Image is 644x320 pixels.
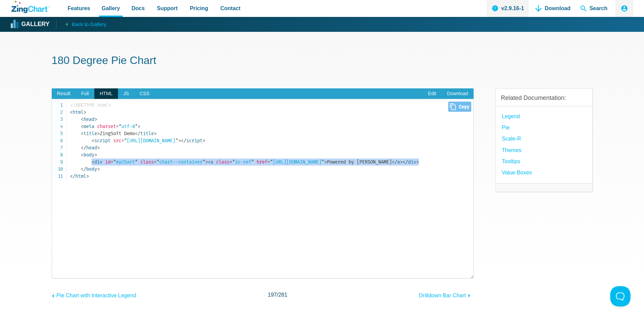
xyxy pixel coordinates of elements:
a: Pie [502,123,510,132]
h3: Related Documentation: [501,94,587,102]
a: Back to Gallery [56,19,106,29]
span: div [403,159,416,165]
span: a [392,159,400,165]
span: [URL][DOMAIN_NAME] [121,138,178,144]
strong: Gallery [21,21,49,27]
span: = [267,159,270,165]
span: " [202,159,205,165]
a: Gallery [11,19,49,29]
span: = [111,159,113,165]
span: > [202,138,205,144]
span: < [92,138,94,144]
span: 281 [278,292,287,298]
span: " [135,159,138,165]
span: class [216,159,230,165]
span: > [324,159,327,165]
span: title [81,131,97,136]
span: > [86,173,89,179]
span: charset [97,124,116,129]
span: chart--container [154,159,205,165]
span: > [138,124,140,129]
a: Download [442,88,473,99]
span: > [94,116,97,122]
span: " [113,159,116,165]
span: Support [157,4,177,13]
a: ZingChart Logo. Click to return to the homepage [11,1,50,13]
span: = [154,159,157,165]
span: title [135,131,154,136]
h1: 180 Degree Pie Chart [52,54,593,69]
span: </ [81,145,86,151]
span: > [94,152,97,158]
span: Drilldown Bar Chart [419,293,466,298]
a: Edit [423,88,442,99]
span: > [400,159,403,165]
span: > [97,166,100,172]
span: Back to Gallery [72,20,106,29]
span: </ [403,159,408,165]
a: themes [502,146,522,155]
span: HTML [94,88,118,99]
span: < [208,159,211,165]
span: > [84,109,86,115]
span: body [81,166,97,172]
span: </ [70,173,75,179]
iframe: Toggle Customer Support [610,286,630,306]
a: Tooltips [502,157,520,166]
span: < [81,131,84,136]
span: Result [52,88,76,99]
span: Features [68,4,90,13]
span: " [321,159,324,165]
span: id [105,159,111,165]
span: = [230,159,232,165]
span: < [81,116,84,122]
span: < [70,109,73,115]
span: myChart [111,159,138,165]
span: = [116,124,119,129]
span: " [270,159,273,165]
span: [URL][DOMAIN_NAME] [267,159,324,165]
span: script [92,138,111,144]
code: ZingSoft Demo Powered by [PERSON_NAME] [70,102,473,180]
span: html [70,109,84,115]
span: </ [135,131,140,136]
span: CSS [134,88,155,99]
span: > [416,159,419,165]
span: " [124,138,127,144]
span: Pricing [190,4,208,13]
span: zc-ref [230,159,254,165]
span: meta [81,124,94,129]
span: > [178,138,181,144]
span: " [251,159,254,165]
span: script [181,138,202,144]
span: / [268,290,287,299]
span: " [175,138,178,144]
span: a [208,159,213,165]
a: Drilldown Bar Chart [419,289,473,300]
span: " [119,124,121,129]
a: Scale-R [502,134,521,143]
span: Gallery [102,4,120,13]
span: src [113,138,121,144]
span: </ [392,159,397,165]
span: Contact [220,4,241,13]
span: " [157,159,159,165]
span: = [121,138,124,144]
span: Pie Chart with Interactive Legend [56,293,136,298]
span: Docs [132,4,145,13]
span: > [97,145,100,151]
span: body [81,152,94,158]
span: < [81,152,84,158]
span: <!DOCTYPE html> [70,102,111,108]
a: Value Boxes [502,168,532,177]
span: > [97,131,100,136]
span: head [81,116,94,122]
span: " [232,159,235,165]
span: 197 [268,292,277,298]
span: Full [76,88,94,99]
span: < [81,124,84,129]
a: Legend [502,112,520,121]
span: div [92,159,102,165]
span: </ [81,166,86,172]
span: href [257,159,267,165]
